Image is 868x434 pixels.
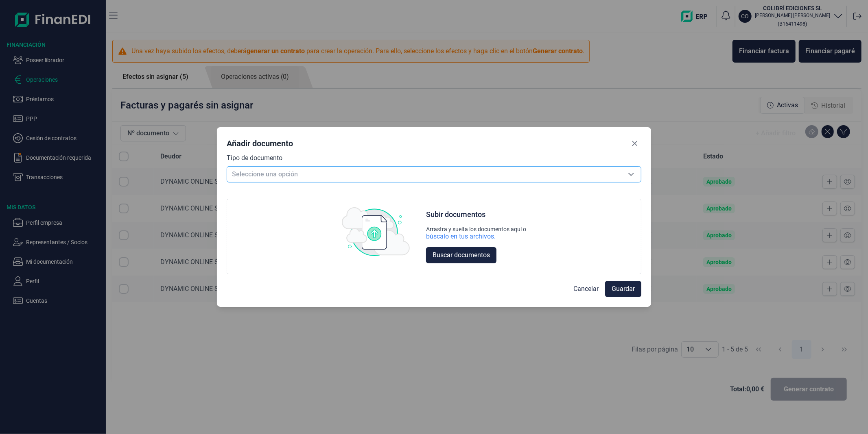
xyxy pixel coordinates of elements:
[227,153,282,163] label: Tipo de documento
[621,167,641,182] div: Seleccione una opción
[567,281,605,297] button: Cancelar
[426,226,526,232] div: Arrastra y suelta los documentos aquí o
[227,167,621,182] span: Seleccione una opción
[426,210,485,219] div: Subir documentos
[605,281,641,297] button: Guardar
[426,232,526,241] div: búscalo en tus archivos.
[227,138,293,149] div: Añadir documento
[628,137,641,150] button: Close
[342,207,410,256] img: upload img
[433,250,490,260] span: Buscar documentos
[426,247,496,263] button: Buscar documentos
[612,284,635,294] span: Guardar
[573,284,599,294] span: Cancelar
[426,232,496,241] div: búscalo en tus archivos.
